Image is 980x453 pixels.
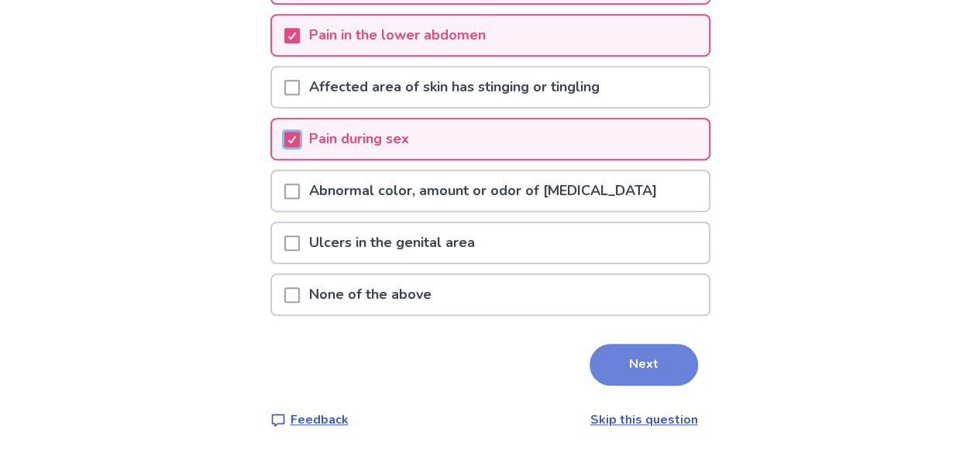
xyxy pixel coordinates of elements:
p: Abnormal color, amount or odor of [MEDICAL_DATA] [300,171,666,211]
p: Pain in the lower abdomen [300,15,495,55]
p: Ulcers in the genital area [300,223,484,263]
p: Pain during sex [300,119,418,159]
p: Feedback [291,410,349,429]
button: Next [590,344,698,386]
a: Feedback [270,410,349,429]
p: None of the above [300,275,441,314]
a: Skip this question [590,411,698,428]
p: Affected area of skin has stinging or tingling [300,67,609,107]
